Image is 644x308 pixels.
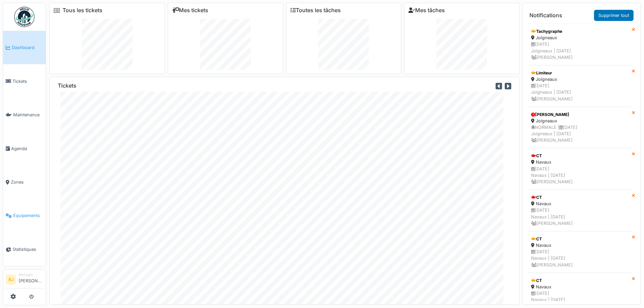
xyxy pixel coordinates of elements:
[531,166,627,185] div: [DATE] Navaux | [DATE] [PERSON_NAME]
[531,159,627,165] div: Navaux
[531,34,627,41] div: Joigneaux
[531,76,627,82] div: Joigneaux
[6,272,43,288] a: BJ Manager[PERSON_NAME]
[13,246,43,253] span: Statistiques
[63,7,102,14] a: Tous les tickets
[527,190,632,231] a: CT Navaux [DATE]Navaux | [DATE] [PERSON_NAME]
[3,64,46,98] a: Tickets
[13,212,43,219] span: Équipements
[531,248,627,268] div: [DATE] Navaux | [DATE] [PERSON_NAME]
[3,233,46,266] a: Statistiques
[531,278,627,284] div: CT
[3,132,46,165] a: Agenda
[527,24,632,65] a: Tachygraphe Joigneaux [DATE]Joigneaux | [DATE] [PERSON_NAME]
[58,82,76,89] h6: Tickets
[531,200,627,207] div: Navaux
[527,231,632,273] a: CT Navaux [DATE]Navaux | [DATE] [PERSON_NAME]
[19,272,43,287] li: [PERSON_NAME]
[531,194,627,200] div: CT
[529,12,562,19] h6: Notifications
[11,145,43,152] span: Agenda
[13,78,43,85] span: Tickets
[14,7,34,27] img: Badge_color-CXgf-gQk.svg
[290,7,341,14] a: Toutes les tâches
[3,31,46,64] a: Dashboard
[531,153,627,159] div: CT
[527,107,632,148] a: [PERSON_NAME] Joigneaux NORMALE |[DATE]Joigneaux | [DATE] [PERSON_NAME]
[531,41,627,61] div: [DATE] Joigneaux | [DATE] [PERSON_NAME]
[531,284,627,290] div: Navaux
[531,70,627,76] div: Limiteur
[594,10,634,21] a: Supprimer tout
[19,272,43,277] div: Manager
[531,28,627,34] div: Tachygraphe
[527,65,632,107] a: Limiteur Joigneaux [DATE]Joigneaux | [DATE] [PERSON_NAME]
[3,98,46,132] a: Maintenance
[531,207,627,227] div: [DATE] Navaux | [DATE] [PERSON_NAME]
[3,199,46,232] a: Équipements
[531,242,627,248] div: Navaux
[531,82,627,102] div: [DATE] Joigneaux | [DATE] [PERSON_NAME]
[527,148,632,190] a: CT Navaux [DATE]Navaux | [DATE] [PERSON_NAME]
[531,112,627,118] div: [PERSON_NAME]
[12,44,43,51] span: Dashboard
[531,236,627,242] div: CT
[13,112,43,118] span: Maintenance
[531,118,627,124] div: Joigneaux
[3,165,46,199] a: Zones
[408,7,445,14] a: Mes tâches
[6,275,16,285] li: BJ
[172,7,208,14] a: Mes tickets
[531,124,627,144] div: NORMALE | [DATE] Joigneaux | [DATE] [PERSON_NAME]
[11,179,43,185] span: Zones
